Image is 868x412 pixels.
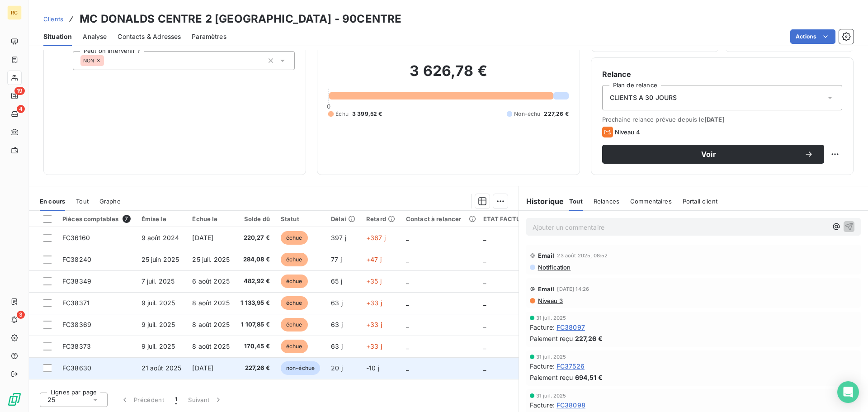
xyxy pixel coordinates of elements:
[80,11,401,27] h3: MC DONALDS CENTRE 2 [GEOGRAPHIC_DATA] - 90CENTRE
[557,322,585,332] span: FC38097
[192,234,213,242] span: [DATE]
[790,29,835,44] button: Actions
[610,93,677,102] span: CLIENTS A 30 JOURS
[557,361,585,371] span: FC37526
[615,128,640,136] span: Niveau 4
[62,256,91,263] span: FC38240
[483,321,486,328] span: _
[192,32,226,41] span: Paramètres
[406,299,409,307] span: _
[118,32,181,41] span: Contacts & Adresses
[530,322,555,332] span: Facture :
[62,234,90,242] span: FC36160
[837,381,859,403] div: Open Intercom Messenger
[7,392,22,407] img: Logo LeanPay
[142,321,175,328] span: 9 juil. 2025
[47,395,55,404] span: 25
[366,277,382,285] span: +35 j
[76,198,89,205] span: Tout
[366,321,382,328] span: +33 j
[17,105,25,113] span: 4
[483,277,486,285] span: _
[683,198,717,205] span: Portail client
[192,299,230,307] span: 8 août 2025
[62,321,91,328] span: FC38369
[630,198,672,205] span: Commentaires
[335,110,349,118] span: Échu
[575,373,603,382] span: 694,51 €
[331,215,355,223] div: Délai
[331,234,346,242] span: 397 j
[241,255,270,264] span: 284,08 €
[328,62,568,89] h2: 3 626,78 €
[83,32,107,41] span: Analyse
[281,296,308,310] span: échue
[62,342,91,350] span: FC38373
[536,354,566,360] span: 31 juil. 2025
[175,395,177,404] span: 1
[538,252,555,259] span: Email
[14,87,25,95] span: 19
[331,342,343,350] span: 63 j
[192,277,230,285] span: 6 août 2025
[281,340,308,353] span: échue
[483,342,486,350] span: _
[366,215,395,223] div: Retard
[62,364,91,372] span: FC38630
[331,364,343,372] span: 20 j
[536,393,566,398] span: 31 juil. 2025
[281,361,320,375] span: non-échue
[115,390,170,409] button: Précédent
[104,57,111,65] input: Ajouter une valeur
[62,299,90,307] span: FC38371
[406,234,409,242] span: _
[594,198,619,205] span: Relances
[241,364,270,373] span: 227,26 €
[192,364,213,372] span: [DATE]
[331,256,342,263] span: 77 j
[569,198,583,205] span: Tout
[537,264,571,271] span: Notification
[170,390,183,409] button: 1
[192,215,230,223] div: Échue le
[43,14,63,24] a: Clients
[142,299,175,307] span: 9 juil. 2025
[352,110,382,118] span: 3 399,52 €
[544,110,568,118] span: 227,26 €
[366,299,382,307] span: +33 j
[538,285,555,293] span: Email
[241,320,270,329] span: 1 107,85 €
[530,373,573,382] span: Paiement reçu
[99,198,121,205] span: Graphe
[530,400,555,410] span: Facture :
[241,233,270,242] span: 220,27 €
[613,151,804,158] span: Voir
[557,286,589,292] span: [DATE] 14:26
[704,116,725,123] span: [DATE]
[142,364,182,372] span: 21 août 2025
[519,196,564,207] h6: Historique
[281,253,308,266] span: échue
[192,342,230,350] span: 8 août 2025
[366,234,386,242] span: +367 j
[43,32,72,41] span: Situation
[483,256,486,263] span: _
[331,321,343,328] span: 63 j
[483,299,486,307] span: _
[241,277,270,286] span: 482,92 €
[530,361,555,371] span: Facture :
[366,342,382,350] span: +33 j
[602,116,842,123] span: Prochaine relance prévue depuis le
[123,215,131,223] span: 7
[142,215,182,223] div: Émise le
[366,364,379,372] span: -10 j
[17,311,25,319] span: 3
[406,342,409,350] span: _
[142,234,179,242] span: 9 août 2024
[406,364,409,372] span: _
[281,318,308,331] span: échue
[331,299,343,307] span: 63 j
[602,69,842,80] h6: Relance
[331,277,342,285] span: 65 j
[43,15,63,23] span: Clients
